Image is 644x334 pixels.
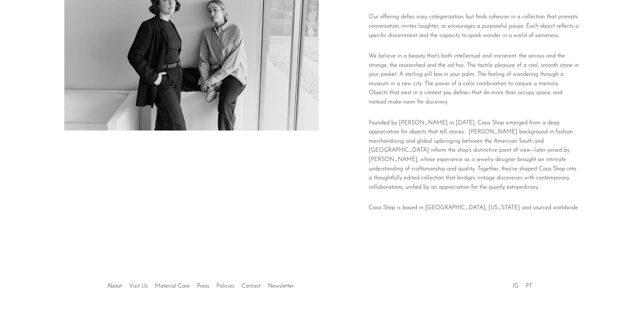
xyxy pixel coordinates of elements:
a: IG [513,283,519,289]
ul: Quick links [103,278,298,291]
a: Press [197,283,209,289]
p: Founded by [PERSON_NAME] in [DATE], Casa Shop emerged from a deep appreciation for objects that t... [369,119,580,192]
a: PT [526,283,532,289]
a: Visit Us [129,283,148,289]
ul: Social Medias [509,278,536,291]
p: Our offering defies easy categorization, but finds cohesion in a collection that prompts conversa... [369,13,580,40]
a: Policies [216,283,234,289]
p: Casa Shop is based in [GEOGRAPHIC_DATA], [US_STATE] and sourced worldwide. [369,203,580,213]
p: We believe in a beauty that's both intellectual and irreverent: the serious and the strange, the ... [369,52,580,107]
a: Contact [241,283,261,289]
a: About [107,283,122,289]
a: Material Care [155,283,190,289]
